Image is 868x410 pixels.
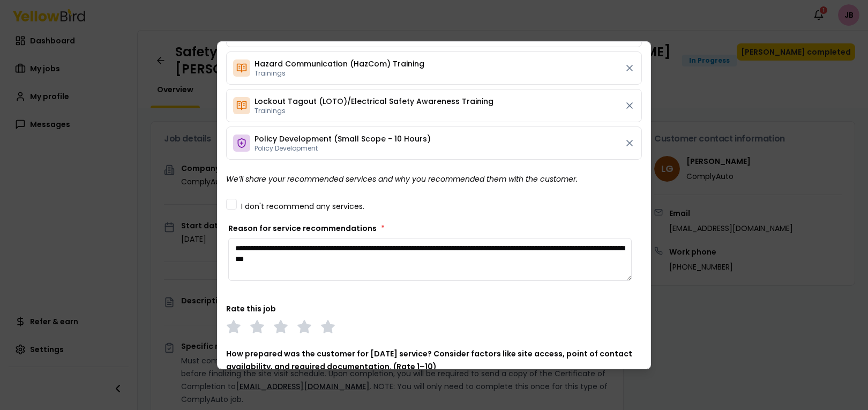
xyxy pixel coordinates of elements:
[255,133,431,144] span: Policy Development (Small Scope - 10 Hours)
[228,223,385,234] label: Reason for service recommendations
[255,107,493,115] span: Trainings
[241,203,364,210] label: I don't recommend any services.
[255,69,424,78] span: Trainings
[226,174,578,184] i: We’ll share your recommended services and why you recommended them with the customer.
[255,144,431,153] span: Policy Development
[226,303,276,314] label: Rate this job
[255,96,493,107] span: Lockout Tagout (LOTO)/Electrical Safety Awareness Training
[226,348,632,372] label: How prepared was the customer for [DATE] service? Consider factors like site access, point of con...
[255,58,424,69] span: Hazard Communication (HazCom) Training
